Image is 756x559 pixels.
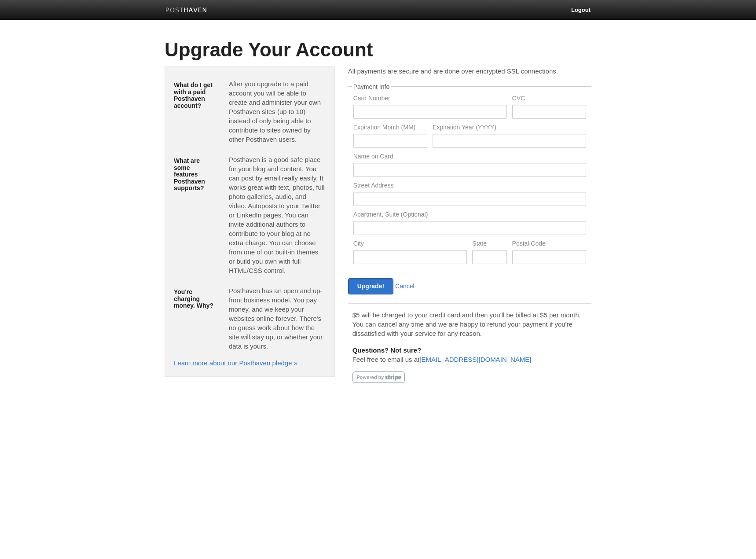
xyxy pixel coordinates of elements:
[174,359,297,367] a: Learn more about our Posthaven pledge »
[229,155,326,275] p: Posthaven is a good safe place for your blog and content. You can post by email really easily. It...
[352,346,422,354] b: Questions? Not sure?
[353,95,507,103] label: Card Number
[395,283,415,290] a: Cancel
[229,286,326,351] p: Posthaven has an open and up-front business model. You pay money, and we keep your websites onlin...
[174,289,216,309] h5: You're charging money. Why?
[165,7,207,14] img: Posthaven-bar
[353,153,586,162] label: Name on Card
[229,79,326,144] p: After you upgrade to a paid account you will be able to create and administer your own Posthaven ...
[174,82,216,109] h5: What do I get with a paid Posthaven account?
[512,240,586,249] label: Postal Code
[419,356,531,363] a: [EMAIL_ADDRESS][DOMAIN_NAME]
[433,124,586,132] label: Expiration Year (YYYY)
[353,240,467,249] label: City
[472,240,506,249] label: State
[353,211,586,220] label: Apartment, Suite (Optional)
[353,182,586,191] label: Street Address
[348,278,393,294] input: Upgrade!
[352,84,391,90] legend: Payment Info
[348,66,591,76] p: All payments are secure and are done over encrypted SSL connections.
[352,346,587,364] p: Feel free to email us at
[165,39,591,60] h1: Upgrade Your Account
[353,124,427,132] label: Expiration Month (MM)
[174,158,216,191] h5: What are some features Posthaven supports?
[512,95,586,103] label: CVC
[352,310,587,338] p: $5 will be charged to your credit card and then you'll be billed at $5 per month. You can cancel ...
